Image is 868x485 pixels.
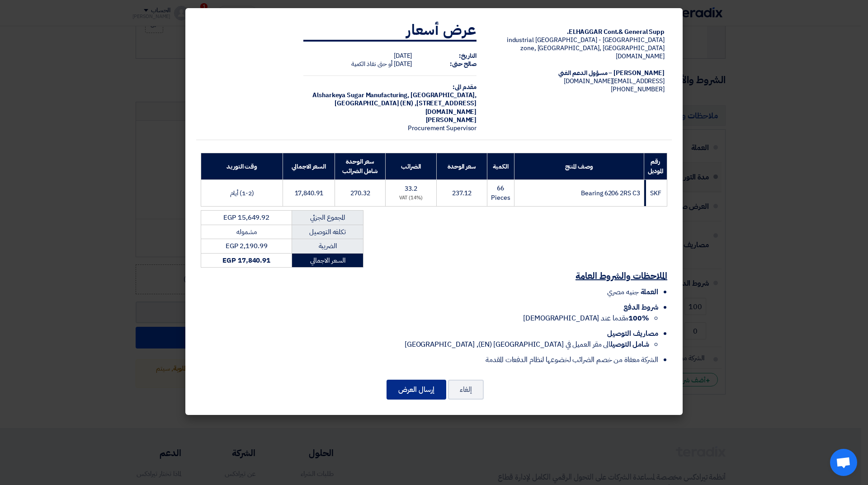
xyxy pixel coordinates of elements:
[230,188,254,198] span: (1-2) أيام
[450,59,476,69] strong: صالح حتى:
[335,90,476,116] span: [GEOGRAPHIC_DATA], [GEOGRAPHIC_DATA] (EN) ,[STREET_ADDRESS][DOMAIN_NAME]
[312,90,409,100] span: Alsharkeya Sugar Manufacturing,
[610,339,649,350] strong: شامل التوصيل
[523,313,649,324] span: مقدما عند [DEMOGRAPHIC_DATA]
[607,328,658,339] span: مصاريف التوصيل
[222,255,270,265] strong: EGP 17,840.91
[335,153,386,180] th: سعر الوحدة شامل الضرائب
[292,225,363,239] td: تكلفه التوصيل
[644,180,667,207] td: SKF
[436,153,487,180] th: سعر الوحدة
[283,153,335,180] th: السعر الاجمالي
[350,188,370,198] span: 270.32
[491,184,510,202] span: 66 Pieces
[292,239,363,254] td: الضريبة
[201,211,292,225] td: EGP 15,649.92
[644,153,667,180] th: رقم الموديل
[452,188,472,198] span: 237.12
[394,59,412,69] span: [DATE]
[491,69,665,77] div: [PERSON_NAME] – مسؤول الدعم الفني
[507,35,665,53] span: [GEOGRAPHIC_DATA] - [GEOGRAPHIC_DATA] industrial zone, [GEOGRAPHIC_DATA], [GEOGRAPHIC_DATA]
[623,302,658,313] span: شروط الدفع
[459,51,476,61] strong: التاريخ:
[491,28,665,36] div: ELHAGGAR Cont.& General Supp.
[581,188,640,198] span: Bearing 6206 2RS C3
[292,211,363,225] td: المجموع الجزئي
[448,380,484,400] button: إلغاء
[611,85,665,94] span: [PHONE_NUMBER]
[394,51,412,61] span: [DATE]
[830,449,857,476] div: Open chat
[408,123,476,133] span: Procurement Supervisor
[607,287,638,297] span: جنيه مصري
[201,153,283,180] th: وقت التوريد
[564,76,665,86] span: [EMAIL_ADDRESS][DOMAIN_NAME]
[226,241,268,251] span: EGP 2,190.99
[386,153,436,180] th: الضرائب
[641,287,658,297] span: العملة
[487,153,514,180] th: الكمية
[406,19,476,41] strong: عرض أسعار
[201,354,658,365] li: الشركة معفاة من خصم الضرائب لخضوعها لنظام الدفعات المقدمة
[576,269,667,283] u: الملاحظات والشروط العامة
[292,253,363,268] td: السعر الاجمالي
[236,227,256,237] span: مشموله
[628,313,649,324] strong: 100%
[351,59,392,69] span: أو حتى نفاذ الكمية
[616,52,665,61] span: [DOMAIN_NAME]
[387,380,446,400] button: إرسال العرض
[453,82,476,92] strong: مقدم الى:
[514,153,644,180] th: وصف المنتج
[389,194,432,202] div: (14%) VAT
[426,115,477,125] span: [PERSON_NAME]
[201,339,649,350] li: الى مقر العميل في [GEOGRAPHIC_DATA] (EN), [GEOGRAPHIC_DATA]
[295,188,323,198] span: 17,840.91
[405,184,417,193] span: 33.2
